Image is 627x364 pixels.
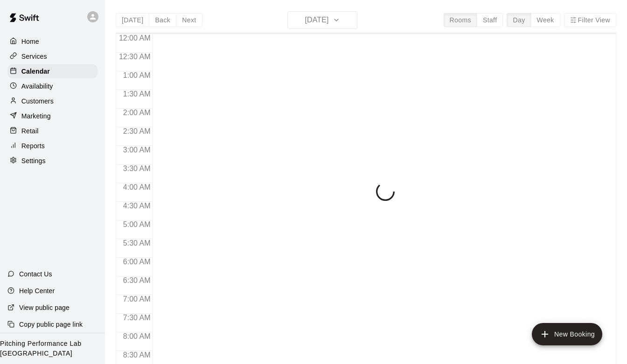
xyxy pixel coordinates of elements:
[21,37,39,46] p: Home
[121,220,153,228] span: 5:00 AM
[7,154,98,168] a: Settings
[7,79,98,93] a: Availability
[532,323,602,345] button: add
[121,165,153,172] span: 3:30 AM
[117,34,153,42] span: 12:00 AM
[21,82,53,91] p: Availability
[7,49,98,63] a: Services
[121,295,153,303] span: 7:00 AM
[121,332,153,340] span: 8:00 AM
[121,146,153,154] span: 3:00 AM
[21,96,54,106] p: Customers
[121,109,153,117] span: 2:00 AM
[7,109,98,123] a: Marketing
[7,64,98,78] a: Calendar
[121,276,153,284] span: 6:30 AM
[7,34,98,48] a: Home
[21,67,50,76] p: Calendar
[121,239,153,247] span: 5:30 AM
[121,258,153,266] span: 6:00 AM
[121,183,153,191] span: 4:00 AM
[21,156,46,165] p: Settings
[121,90,153,98] span: 1:30 AM
[21,52,47,61] p: Services
[7,124,98,138] a: Retail
[21,141,45,151] p: Reports
[21,126,39,136] p: Retail
[121,71,153,79] span: 1:00 AM
[7,139,98,153] a: Reports
[121,202,153,210] span: 4:30 AM
[19,320,83,329] p: Copy public page link
[7,94,98,108] a: Customers
[19,303,70,312] p: View public page
[21,111,51,121] p: Marketing
[19,286,55,295] p: Help Center
[121,314,153,322] span: 7:30 AM
[121,127,153,135] span: 2:30 AM
[117,53,153,61] span: 12:30 AM
[121,351,153,359] span: 8:30 AM
[19,269,52,279] p: Contact Us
